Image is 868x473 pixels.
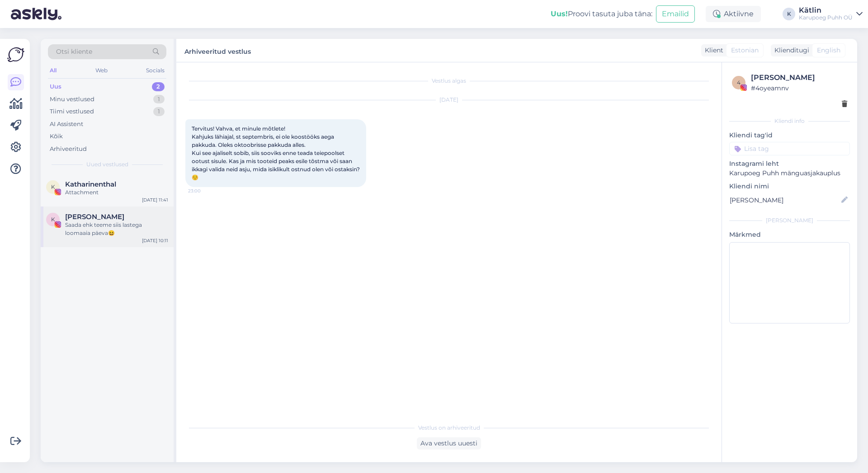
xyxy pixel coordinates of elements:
[184,44,251,56] label: Arhiveeritud vestlus
[185,96,712,104] div: [DATE]
[153,107,165,116] div: 1
[418,424,480,432] span: Vestlus on arhiveeritud
[551,9,652,19] div: Proovi tasuta juba täna:
[192,125,361,181] span: Tervitus! Vahva, et minule mõtlete! Kahjuks lähiajal, st septembris, ei ole koostööks aega pakkud...
[729,230,850,239] p: Märkmed
[51,183,55,190] span: K
[188,187,222,194] span: 23:00
[7,46,24,63] img: Askly Logo
[729,159,850,169] p: Instagrami leht
[152,82,165,91] div: 2
[65,188,168,197] div: Attachment
[771,46,809,55] div: Klienditugi
[729,117,850,125] div: Kliendi info
[142,237,168,244] div: [DATE] 10:11
[729,216,850,225] div: [PERSON_NAME]
[50,120,83,129] div: AI Assistent
[737,79,741,86] span: 4
[51,216,55,223] span: K
[701,46,723,55] div: Klient
[185,77,712,85] div: Vestlus algas
[729,142,850,155] input: Lisa tag
[656,5,695,23] button: Emailid
[86,160,128,169] span: Uued vestlused
[144,65,166,76] div: Socials
[730,195,840,205] input: Lisa nimi
[706,6,761,22] div: Aktiivne
[751,83,847,93] div: # 4oyeamnv
[417,437,481,450] div: Ava vestlus uuesti
[65,213,124,221] span: Kristin Kerro
[56,47,92,56] span: Otsi kliente
[94,65,109,76] div: Web
[799,7,863,21] a: KätlinKarupoeg Puhh OÜ
[783,8,795,20] div: K
[817,46,840,55] span: English
[50,95,94,104] div: Minu vestlused
[551,9,568,18] b: Uus!
[729,182,850,191] p: Kliendi nimi
[50,82,61,91] div: Uus
[65,221,168,237] div: Saada ehk teeme siis lastega loomaaia päeva😆
[142,197,168,203] div: [DATE] 11:41
[50,145,87,154] div: Arhiveeritud
[65,180,116,188] span: Katharinenthal
[731,46,759,55] span: Estonian
[729,131,850,140] p: Kliendi tag'id
[799,7,853,14] div: Kätlin
[153,95,165,104] div: 1
[50,132,63,141] div: Kõik
[50,107,94,116] div: Tiimi vestlused
[751,72,847,83] div: [PERSON_NAME]
[799,14,853,21] div: Karupoeg Puhh OÜ
[729,169,850,178] p: Karupoeg Puhh mänguasjakauplus
[48,65,58,76] div: All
